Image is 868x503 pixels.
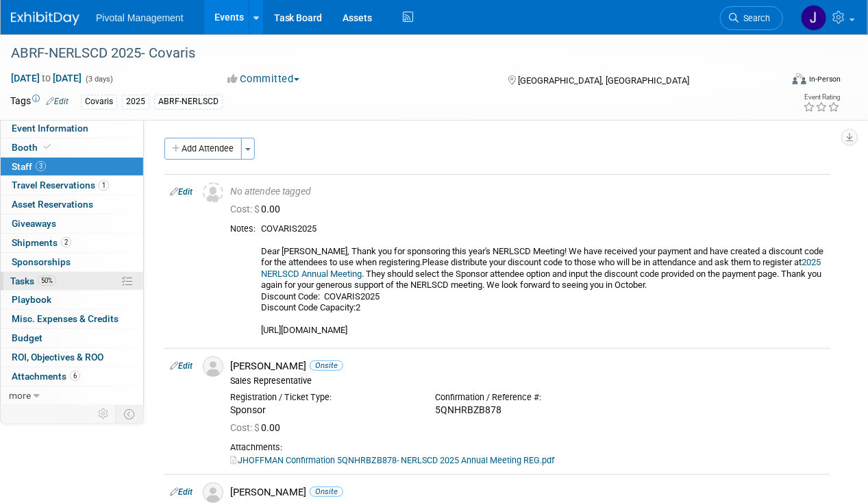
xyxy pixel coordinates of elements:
[1,119,143,138] a: Event Information
[1,253,143,271] a: Sponsorships
[1,195,143,214] a: Asset Reservations
[1,387,143,405] a: more
[164,138,242,160] button: Add Attendee
[230,186,825,198] div: No attendee tagged
[12,161,46,172] span: Staff
[12,180,109,191] span: Travel Reservations
[154,95,223,109] div: ABRF-NERLSCD
[230,392,414,403] div: Registration / Ticket Type:
[12,237,71,248] span: Shipments
[122,95,149,109] div: 2025
[12,218,56,229] span: Giveaways
[12,294,51,305] span: Playbook
[12,332,42,343] span: Budget
[230,404,414,417] div: Sponsor
[38,275,56,286] span: 50%
[310,360,343,371] span: Onsite
[1,138,143,157] a: Booth
[12,371,80,382] span: Attachments
[1,329,143,347] a: Budget
[10,275,56,286] span: Tasks
[170,187,193,197] a: Edit
[1,234,143,252] a: Shipments2
[230,422,261,433] span: Cost: $
[1,291,143,309] a: Playbook
[230,204,286,214] span: 0.00
[801,5,827,31] img: Jessica Gatton
[808,74,841,84] div: In-Person
[435,392,619,403] div: Confirmation / Reference #:
[803,94,840,101] div: Event Rating
[61,237,71,247] span: 2
[519,75,690,86] span: [GEOGRAPHIC_DATA], [GEOGRAPHIC_DATA]
[36,161,46,171] span: 3
[223,72,305,86] button: Committed
[230,455,554,465] a: JHOFFMAN Confirmation 5QNHRBZB878- NERLSCD 2025 Annual Meeting REG.pdf
[1,176,143,195] a: Travel Reservations1
[230,376,825,387] div: Sales Representative
[9,390,31,401] span: more
[70,371,80,381] span: 6
[116,405,144,423] td: Toggle Event Tabs
[435,404,619,417] div: 5QNHRBZB878
[230,442,825,453] div: Attachments:
[793,73,806,84] img: Format-Inperson.png
[261,257,821,279] a: 2025 NERLSCD Annual Meeting
[230,204,261,214] span: Cost: $
[40,73,53,84] span: to
[12,313,119,324] span: Misc. Expenses & Credits
[203,182,223,203] img: Unassigned-User-Icon.png
[1,158,143,176] a: Staff3
[99,180,109,191] span: 1
[261,223,825,336] div: COVARIS2025 Dear [PERSON_NAME], Thank you for sponsoring this year's NERLSCD Meeting! We have rec...
[720,6,783,30] a: Search
[310,487,343,497] span: Onsite
[170,487,193,497] a: Edit
[12,142,53,153] span: Booth
[12,199,93,210] span: Asset Reservations
[12,123,88,134] span: Event Information
[12,256,71,267] span: Sponsorships
[10,94,69,110] td: Tags
[230,360,825,373] div: [PERSON_NAME]
[11,12,79,25] img: ExhibitDay
[12,352,103,363] span: ROI, Objectives & ROO
[84,75,113,84] span: (3 days)
[1,348,143,367] a: ROI, Objectives & ROO
[230,422,286,433] span: 0.00
[719,71,841,92] div: Event Format
[230,223,256,234] div: Notes:
[10,72,82,84] span: [DATE] [DATE]
[203,356,223,377] img: Associate-Profile-5.png
[44,143,51,151] i: Booth reservation complete
[1,367,143,386] a: Attachments6
[170,361,193,371] a: Edit
[81,95,117,109] div: Covaris
[46,97,69,106] a: Edit
[96,12,184,23] span: Pivotal Management
[1,272,143,291] a: Tasks50%
[230,486,825,499] div: [PERSON_NAME]
[739,13,770,23] span: Search
[1,310,143,328] a: Misc. Expenses & Credits
[1,214,143,233] a: Giveaways
[203,482,223,503] img: Associate-Profile-5.png
[92,405,116,423] td: Personalize Event Tab Strip
[6,41,770,66] div: ABRF-NERLSCD 2025- Covaris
